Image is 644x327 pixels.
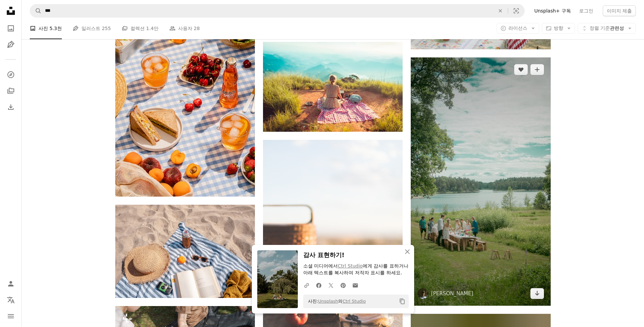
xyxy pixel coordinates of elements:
[263,241,403,247] a: 바구니 옆의 꿀 파삭 파삭 한 사과
[122,18,159,39] a: 컬렉션 1.4만
[590,25,624,32] span: 관련성
[397,296,408,307] button: 클립보드에 복사하기
[530,64,544,75] button: 컬렉션에 추가
[325,278,337,292] a: Twitter에 공유
[102,25,111,32] span: 255
[578,23,636,34] button: 정렬 기준관련성
[338,263,363,269] a: Ctrl Studio
[342,299,366,304] a: Ctrl Studio
[4,4,18,19] a: 홈 — Unsplash
[194,25,200,32] span: 28
[337,278,349,292] a: Pinterest에 공유
[508,25,527,31] span: 라이선스
[575,5,597,16] a: 로그인
[431,290,473,297] a: [PERSON_NAME]
[115,248,255,254] a: 파란색과 흰색 직물에 흰색 책 옆에 갈색 유리 병
[514,64,528,75] button: 좋아요
[4,309,18,323] button: 메뉴
[4,68,18,81] a: 탐색
[554,25,563,31] span: 방향
[73,18,111,39] a: 일러스트 255
[4,293,18,307] button: 언어
[590,25,610,31] span: 정렬 기준
[313,278,325,292] a: Facebook에 공유
[411,178,550,184] a: 낮에는 호수 근처의 갈색 나무 벤치에 앉아 있는 사람들
[263,84,403,90] a: 피크닉 매트에 앉아있는 회색 민소매 드레스를 입은 여자
[4,100,18,114] a: 다운로드 내역
[303,250,409,260] h3: 감사 표현하기!
[349,278,361,292] a: 이메일로 공유에 공유
[169,18,200,39] a: 사용자 28
[603,5,636,16] button: 이미지 제출
[115,89,255,95] a: 음식이 가득한 테이블
[493,4,508,17] button: 삭제
[4,84,18,98] a: 컬렉션
[508,4,524,17] button: 시각적 검색
[542,23,575,34] button: 방향
[497,23,539,34] button: 라이선스
[115,205,255,298] img: 파란색과 흰색 직물에 흰색 책 옆에 갈색 유리 병
[530,288,544,299] a: 다운로드
[318,299,338,304] a: Unsplash
[411,57,550,306] img: 낮에는 호수 근처의 갈색 나무 벤치에 앉아 있는 사람들
[305,296,366,307] span: 사진: 의
[418,288,428,299] img: Davide Biscuso의 프로필로 이동
[146,25,158,32] span: 1.4만
[30,4,525,18] form: 사이트 전체에서 이미지 찾기
[303,263,409,276] p: 소셜 미디어에서 에게 감사를 표하거나 아래 텍스트를 복사하여 저작자 표시를 하세요.
[4,277,18,291] a: 로그인 / 가입
[263,42,403,131] img: 피크닉 매트에 앉아있는 회색 민소매 드레스를 입은 여자
[30,4,42,17] button: Unsplash 검색
[4,22,18,35] a: 사진
[4,38,18,51] a: 일러스트
[530,5,575,16] a: Unsplash+ 구독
